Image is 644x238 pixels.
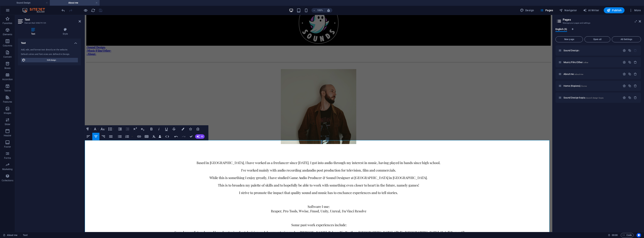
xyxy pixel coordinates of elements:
span: /about-me [574,73,583,75]
button: Align Right [100,133,107,140]
div: Sound Design/ [562,49,621,52]
span: - Sound recordist and [87,215,120,220]
div: Duplicate [628,96,631,99]
h4: Style [50,28,81,36]
p: Collections [2,179,13,182]
button: Confirm (Ctrl+⏎) [188,133,195,140]
p: Content [3,55,12,58]
button: Unordered List [116,133,123,140]
p: Forms [4,157,11,160]
p: Slider [5,123,10,126]
span: Software I use: [223,189,245,194]
button: Data Bindings [158,133,163,140]
i: Undo: Change text (Ctrl+Z) [61,8,65,13]
div: Default colors and font sizes are defined in Design. [21,53,78,56]
p: Images [4,112,11,115]
div: The startpage cannot be deleted [634,49,637,52]
span: Code [622,233,632,237]
h4: About me [50,1,100,5]
div: Duplicate [628,61,631,64]
button: HTML [164,133,171,140]
div: Remove [634,61,637,64]
p: Elements [3,33,12,36]
button: 100% [312,8,325,13]
span: [PERSON_NAME], Talang, [215,215,255,220]
div: Language Tabs [555,28,641,35]
p: Favorites [3,22,12,25]
h4: Text [18,28,50,36]
span: Open all [586,38,609,40]
button: Align Center [92,133,99,140]
span: Design [520,8,534,12]
button: New page [555,36,583,42]
div: Duplicate [628,84,631,87]
h6: Session time [608,233,618,237]
nav: breadcrumb [23,233,28,237]
span: /sound-design-kopia [586,97,604,99]
div: Duplicate [628,72,631,76]
button: Paragraph Format [85,125,92,133]
span: audio post production for television, film and commercials. [223,153,311,157]
div: Settings [623,96,626,99]
span: Some past work experiences include: [206,208,262,212]
span: /home [581,85,587,87]
button: Font Family [92,125,99,133]
div: Music/Film/Other/other [562,61,621,63]
button: Strikethrough [170,125,177,133]
span: 00 00 [612,233,618,237]
div: Sound Design kopia/sound-design-kopia [562,96,621,99]
h2: Text [25,18,81,21]
span: Edit design [27,58,77,62]
p: Features [3,100,12,103]
button: Clear Formatting [151,133,158,140]
button: Insert Link [136,133,143,140]
button: Decrease Indent [124,125,131,133]
span: I strive to promote the impact that quality sound and music has to enchance experiences and to te... [154,175,313,180]
span: This is to broaden my palette of skills and to hopefully be able to work with something even clos... [133,168,334,172]
div: Remove [634,84,637,87]
span: Navigator [559,8,577,12]
button: Ordered List [131,133,134,140]
span: I've worked mainly with audio recording and [156,153,223,157]
button: Pages [538,7,555,13]
span: Click to select. Double-click to edit [23,233,28,237]
button: Italic (Ctrl+I) [155,125,162,133]
button: reload [91,8,95,13]
button: undo [61,8,65,13]
button: AI Writer [581,7,601,13]
span: for television and documentaries such as [154,215,215,220]
span: More [629,8,641,12]
span: /other [583,61,588,63]
span: Click to open page [563,49,580,52]
p: Footer [4,145,11,148]
div: Settings [623,84,626,87]
span: AI Writer [583,8,599,12]
img: Editor Logo [22,8,50,13]
button: Edit design [21,58,78,62]
button: Font Size [100,125,107,133]
a: Click to cancel selection. Double-click to open Pages [3,233,17,237]
p: Boxes [4,67,11,70]
button: Underline (Ctrl+U) [163,125,170,133]
span: Click to open page [563,73,583,75]
span: Big Brother, [GEOGRAPHIC_DATA], Allt för [GEOGRAPHIC_DATA], Hotell Romantik [255,215,380,220]
div: Settings [623,49,626,52]
div: About me/about-me [562,73,621,75]
i: Reload page [91,8,95,13]
button: Subscript [139,125,146,133]
div: Settings [623,61,626,64]
h4: Text [18,39,81,45]
h6: 100% [317,8,323,13]
span: AI [201,135,203,138]
button: Usercentrics [637,233,641,237]
div: Duplicate [628,49,631,52]
p: Columns [3,44,12,47]
span: / [579,50,580,52]
span: While this is something I enjoy greatly, I have studied Game Audio Producer & Sound Designer at [... [125,160,343,165]
button: All Settings [612,36,641,42]
div: Settings [623,72,626,76]
button: Colors [179,125,186,133]
span: English (5) [555,27,567,32]
button: Icons [187,125,194,133]
span: Click to open page [563,61,588,64]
